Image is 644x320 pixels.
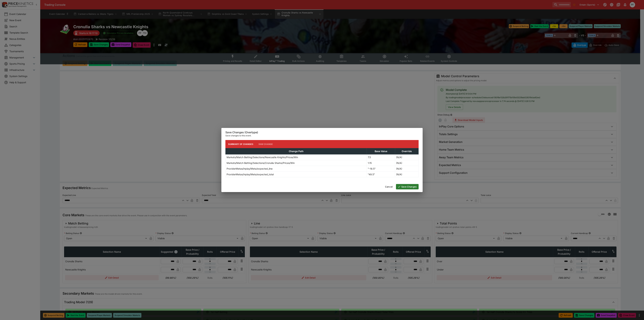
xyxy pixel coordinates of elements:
[367,166,395,172] td: "-18.5"
[225,140,256,148] button: Summary of Changes
[227,167,273,170] p: ProviderMetas/inplay/Meta/expected_line
[225,131,419,134] h6: Save Changes (Overtype)
[395,154,418,160] td: (N/A)
[396,184,419,189] button: Save Changes
[256,140,276,148] button: Raw Change
[367,172,395,177] td: "49.5"
[367,148,395,154] th: Base Value
[383,184,395,189] button: Cancel
[227,155,298,159] p: Markets/Match Betting/Selections/Newcastle Knights/Prices/Win
[227,173,274,176] p: ProviderMetas/inplay/Meta/expected_total
[395,160,418,166] td: (N/A)
[227,161,295,165] p: Markets/Match Betting/Selections/Cronulla Sharks/Prices/Win
[367,160,395,166] td: 1.15
[395,166,418,172] td: (N/A)
[395,172,418,177] td: (N/A)
[226,148,367,154] th: Change Path
[225,134,419,137] p: Save changes to this event.
[395,148,418,154] th: Override
[367,154,395,160] td: 7.5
